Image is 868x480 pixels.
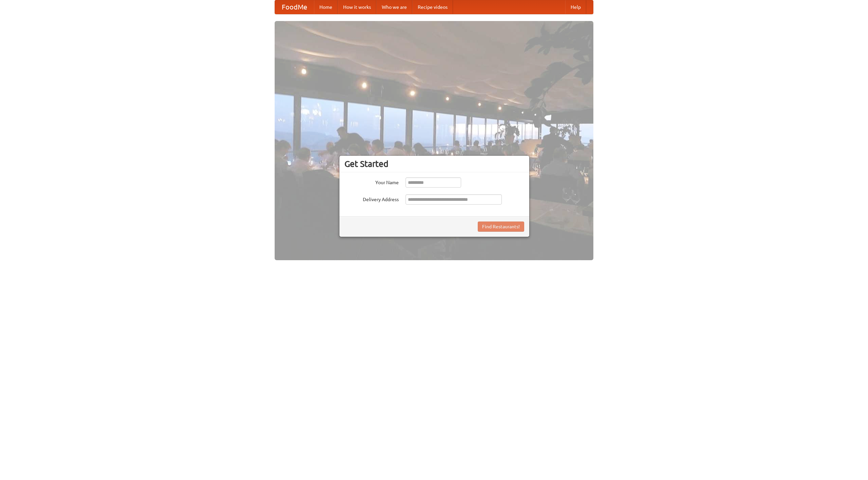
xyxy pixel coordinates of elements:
a: FoodMe [275,0,314,14]
a: Home [314,0,338,14]
a: Recipe videos [412,0,453,14]
a: Who we are [376,0,412,14]
button: Find Restaurants! [478,222,524,232]
a: Help [565,0,586,14]
label: Your Name [344,177,399,186]
label: Delivery Address [344,194,399,203]
a: How it works [338,0,376,14]
h3: Get Started [344,159,524,169]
